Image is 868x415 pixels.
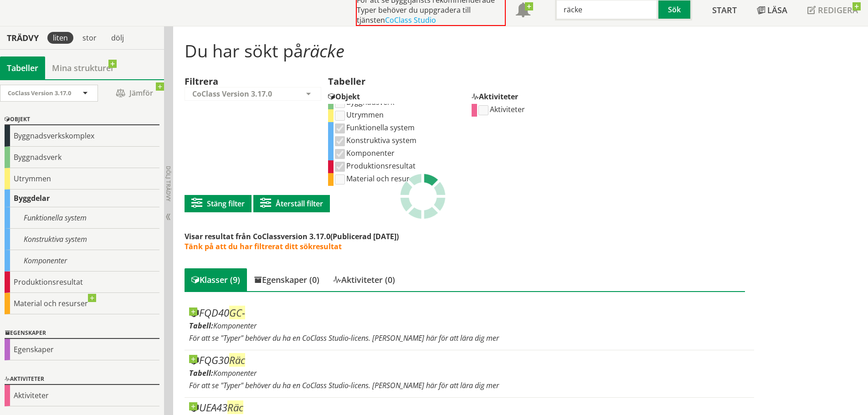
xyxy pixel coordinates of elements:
[229,353,245,367] span: Räc
[334,148,395,158] label: Komponenter
[189,402,749,413] div: UEA43
[185,75,218,87] label: Filtrera
[253,195,330,212] button: Återställ filter
[767,5,787,15] span: Läsa
[213,321,257,331] span: Komponenter
[213,368,257,378] span: Komponenter
[334,110,384,120] label: Utrymmen
[5,374,159,385] div: Aktiviteter
[5,147,159,168] div: Byggnadsverk
[189,355,749,366] div: FQG30
[335,149,345,159] input: Komponenter
[5,339,159,360] div: Egenskaper
[8,89,71,97] span: CoClass Version 3.17.0
[185,241,342,251] span: Tänk på att du har filtrerat ditt sökresultat
[185,195,252,212] button: Stäng filter
[5,328,159,339] div: Egenskaper
[385,15,436,25] a: CoClass Studio
[5,293,159,314] div: Material och resurser
[5,125,159,147] div: Byggnadsverkskomplex
[5,385,159,406] div: Aktiviteter
[472,87,608,104] div: Aktiviteter
[185,268,247,291] div: Klasser (9)
[328,87,465,104] div: Objekt
[5,168,159,190] div: Utrymmen
[189,333,499,343] span: För att se "Typer" behöver du ha en CoClass Studio-licens. [PERSON_NAME] här för att lära dig mer
[334,123,415,133] label: Funktionella system
[77,32,102,44] div: stor
[335,174,345,184] input: Material och resurser
[189,321,213,331] label: Tabell:
[185,303,754,350] article: Gå till informationssidan för CoClass Studio
[326,268,402,291] div: Aktiviteter (0)
[47,32,73,44] div: liten
[45,56,121,79] a: Mina strukturer
[5,190,159,207] div: Byggdelar
[5,207,159,229] div: Funktionella system
[303,39,344,62] span: räcke
[335,111,345,121] input: Utrymmen
[334,135,416,145] label: Konstruktiva system
[192,89,272,99] span: CoClass Version 3.17.0
[5,272,159,293] div: Produktionsresultat
[189,380,499,390] span: För att se "Typer" behöver du ha en CoClass Studio-licens. [PERSON_NAME] här för att lära dig mer
[5,229,159,250] div: Konstruktiva system
[164,166,172,201] span: Dölj trädvy
[247,268,326,291] div: Egenskaper (0)
[185,350,754,398] article: Gå till informationssidan för CoClass Studio
[5,114,159,125] div: Objekt
[478,105,488,115] input: Aktiviteter
[2,33,44,43] div: Trädvy
[107,85,162,101] span: Jämför
[229,306,245,319] span: GC-
[330,231,399,241] span: (Publicerad [DATE])
[185,231,330,241] span: Visar resultat från CoClassversion 3.17.0
[516,4,530,18] span: Notifikationer
[5,250,159,272] div: Komponenter
[335,162,345,172] input: Produktionsresultat
[189,368,213,378] label: Tabell:
[818,5,858,15] span: Redigera
[227,400,243,414] span: Räc
[328,75,365,90] label: Tabeller
[335,136,345,146] input: Konstruktiva system
[712,5,737,15] span: Start
[189,307,749,318] div: FQD40
[334,161,416,171] label: Produktionsresultat
[477,104,525,114] label: Aktiviteter
[106,32,129,44] div: dölj
[335,123,345,133] input: Funktionella system
[400,174,446,219] img: Laddar
[185,41,745,61] h1: Du har sökt på
[334,174,421,184] label: Material och resurser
